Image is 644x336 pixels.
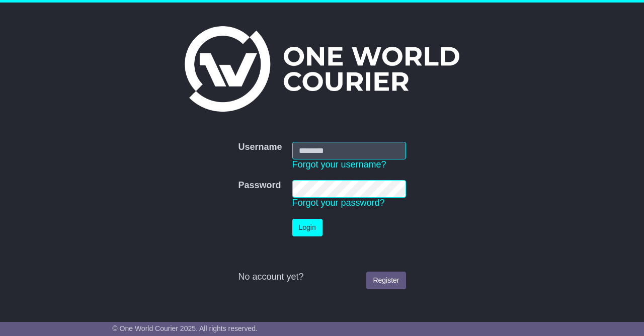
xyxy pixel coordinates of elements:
[238,180,281,191] label: Password
[185,26,459,112] img: One World
[292,219,323,236] button: Login
[238,142,282,153] label: Username
[292,198,385,208] a: Forgot your password?
[366,272,406,289] a: Register
[238,272,406,283] div: No account yet?
[292,159,386,170] a: Forgot your username?
[112,324,258,332] span: © One World Courier 2025. All rights reserved.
